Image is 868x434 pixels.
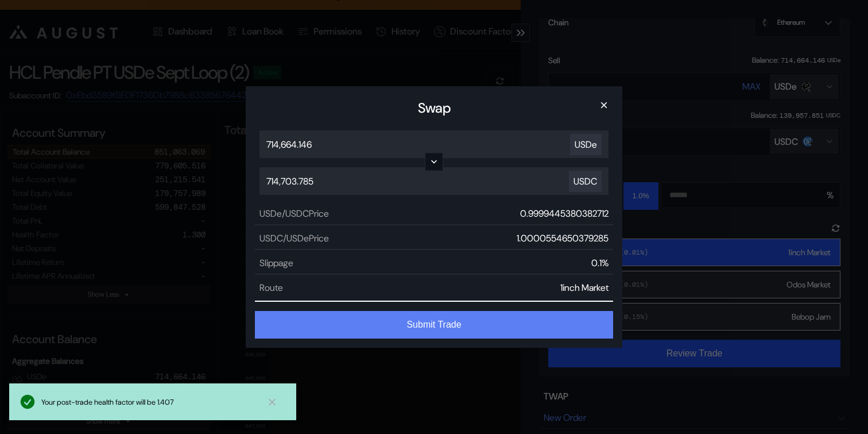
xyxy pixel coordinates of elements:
[520,208,609,220] code: 0.9999445380382712
[591,257,609,269] code: 0.1 %
[259,208,329,220] span: USDe / USDC Price
[41,397,257,407] div: Your post-trade health factor will be 1.407
[569,171,602,192] div: USDC
[259,282,283,294] span: Route
[255,311,613,339] button: Submit Trade
[570,134,602,155] div: USDe
[517,232,609,244] code: 1.0000554650379285
[259,257,293,269] span: Slippage
[246,86,622,348] div: Review Trade
[255,99,613,117] h2: Swap
[266,139,312,151] span: 714,664.146
[259,232,329,244] span: USDC / USDe Price
[560,282,609,294] code: 1inch Market
[266,175,313,187] span: 714,703.785
[595,95,613,114] button: close modal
